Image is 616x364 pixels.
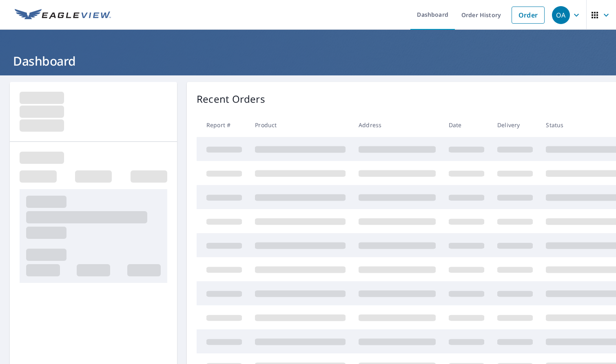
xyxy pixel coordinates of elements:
[491,113,539,137] th: Delivery
[197,92,265,106] p: Recent Orders
[248,113,352,137] th: Product
[442,113,491,137] th: Date
[512,7,545,24] a: Order
[197,113,248,137] th: Report #
[15,9,111,21] img: EV Logo
[352,113,442,137] th: Address
[10,53,606,69] h1: Dashboard
[552,6,570,24] div: OA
